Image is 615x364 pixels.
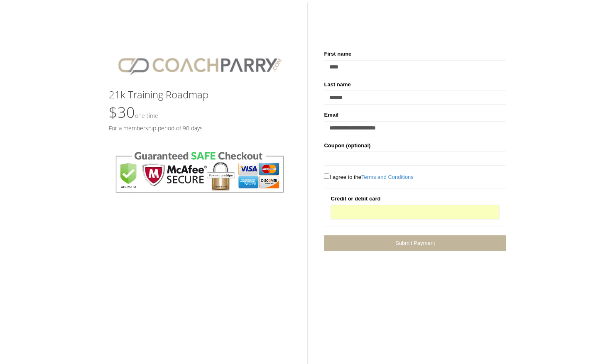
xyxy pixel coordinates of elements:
a: Submit Payment [324,235,506,251]
label: Email [324,111,338,119]
span: Submit Payment [395,240,435,246]
a: Terms and Conditions [361,174,414,180]
iframe: Secure card payment input frame [336,209,494,216]
label: Credit or debit card [331,195,380,203]
label: First name [324,50,351,58]
label: Last name [324,81,350,89]
h5: For a membership period of 90 days [109,125,291,131]
img: CPlogo.png [109,50,291,81]
span: I agree to the [324,174,413,180]
span: $30 [109,102,158,122]
h3: 21k Training Roadmap [109,89,291,100]
small: One time [135,112,158,120]
label: Coupon (optional) [324,142,370,150]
